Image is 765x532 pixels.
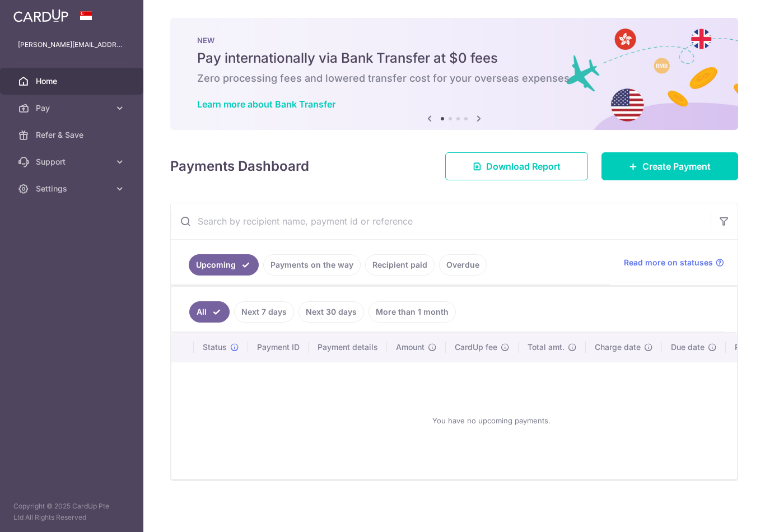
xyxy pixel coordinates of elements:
[170,18,738,130] img: Bank transfer banner
[396,342,425,353] span: Amount
[486,160,561,173] span: Download Report
[18,39,125,50] p: [PERSON_NAME][EMAIL_ADDRESS][DOMAIN_NAME]
[170,156,309,176] h4: Payments Dashboard
[36,76,110,87] span: Home
[365,254,435,276] a: Recipient paid
[595,342,641,353] span: Charge date
[601,152,738,180] a: Create Payment
[197,36,711,45] p: NEW
[36,156,110,167] span: Support
[455,342,497,353] span: CardUp fee
[528,342,565,353] span: Total amt.
[197,72,711,85] h6: Zero processing fees and lowered transfer cost for your overseas expenses
[671,342,705,353] span: Due date
[189,254,259,276] a: Upcoming
[368,301,456,323] a: More than 1 month
[36,102,110,114] span: Pay
[189,301,230,323] a: All
[439,254,487,276] a: Overdue
[248,333,309,362] th: Payment ID
[298,301,364,323] a: Next 30 days
[197,99,335,110] a: Learn more about Bank Transfer
[445,152,588,180] a: Download Report
[234,301,294,323] a: Next 7 days
[36,129,110,141] span: Refer & Save
[36,183,110,194] span: Settings
[197,49,711,67] h5: Pay internationally via Bank Transfer at $0 fees
[203,342,227,353] span: Status
[624,257,713,268] span: Read more on statuses
[642,160,711,173] span: Create Payment
[624,257,724,268] a: Read more on statuses
[171,203,711,239] input: Search by recipient name, payment id or reference
[263,254,361,276] a: Payments on the way
[309,333,387,362] th: Payment details
[13,9,68,22] img: CardUp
